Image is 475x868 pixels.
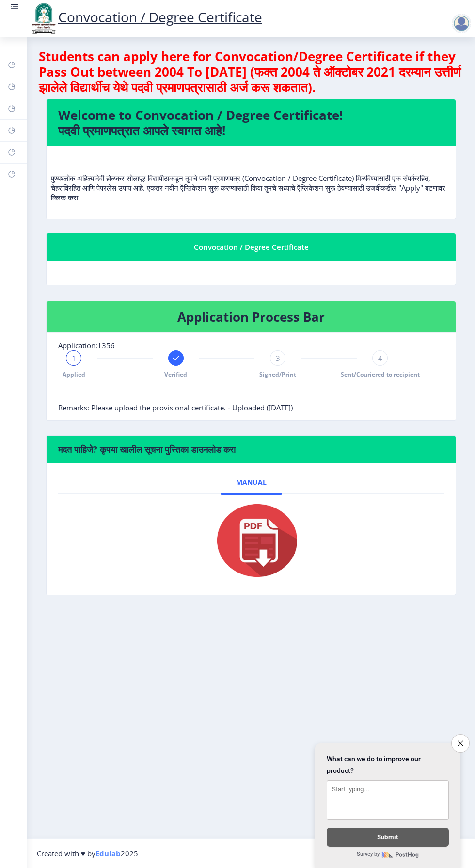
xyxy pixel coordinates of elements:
h6: मदत पाहिजे? कृपया खालील सूचना पुस्तिका डाउनलोड करा [58,443,444,455]
span: Sent/Couriered to recipient [341,370,420,378]
a: Convocation / Degree Certificate [29,8,262,26]
span: Applied [63,370,85,378]
a: Manual [221,471,282,494]
img: pdf.png [203,502,300,579]
span: 4 [378,353,382,363]
img: logo [29,2,58,35]
h4: Application Process Bar [58,309,444,325]
span: Manual [236,478,267,486]
span: Signed/Print [259,370,296,378]
h4: Welcome to Convocation / Degree Certificate! पदवी प्रमाणपत्रात आपले स्वागत आहे! [58,107,444,138]
h4: Students can apply here for Convocation/Degree Certificate if they Pass Out between 2004 To [DATE... [39,49,463,95]
div: Convocation / Degree Certificate [58,241,444,253]
p: पुण्यश्लोक अहिल्यादेवी होळकर सोलापूर विद्यापीठाकडून तुमचे पदवी प्रमाणपत्र (Convocation / Degree C... [51,154,451,202]
span: Application:1356 [58,341,115,350]
a: Edulab [95,849,121,858]
span: Remarks: Please upload the provisional certificate. - Uploaded ([DATE]) [58,403,293,412]
span: 3 [276,353,280,363]
span: Verified [164,370,187,378]
span: Created with ♥ by 2025 [37,849,138,858]
span: 1 [72,353,76,363]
